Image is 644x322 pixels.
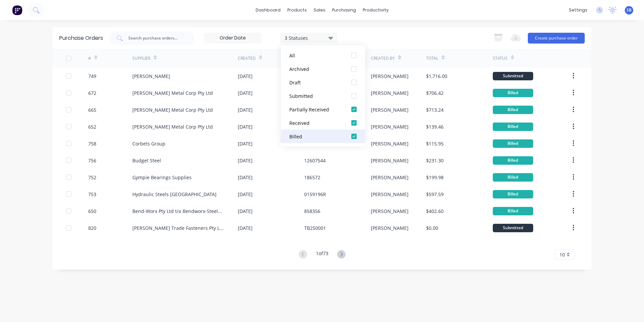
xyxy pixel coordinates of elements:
div: Billed [289,133,343,140]
div: Billed [493,190,533,198]
div: Status [493,55,508,61]
div: 1 of 73 [316,250,328,260]
div: Created By [371,55,395,61]
div: Bend-Worx Pty Ltd t/a Bendworx-Steelpro [132,208,224,215]
div: [DATE] [238,224,253,232]
div: [DATE] [238,73,253,80]
div: 0159196R [304,191,326,198]
div: [PERSON_NAME] [371,224,409,232]
div: $199.98 [426,174,444,181]
div: [PERSON_NAME] Metal Corp Pty Ltd [132,123,213,130]
div: 652 [88,123,96,130]
div: 186572 [304,174,320,181]
div: TB250001 [304,224,326,232]
div: [PERSON_NAME] [371,191,409,198]
div: $597.59 [426,191,444,198]
div: Total [426,55,438,61]
div: Supplier [132,55,150,61]
div: [PERSON_NAME] [371,140,409,147]
div: $139.46 [426,123,444,130]
div: Purchase Orders [59,34,103,42]
div: [DATE] [238,106,253,113]
div: $402.60 [426,208,444,215]
div: 12607544 [304,157,326,164]
div: [PERSON_NAME] [371,106,409,113]
div: Submitted [289,92,343,100]
div: # [88,55,91,61]
div: 650 [88,208,96,215]
div: [PERSON_NAME] Metal Corp Pty Ltd [132,106,213,113]
div: 758 [88,140,96,147]
div: Hydraulic Steels [GEOGRAPHIC_DATA] [132,191,217,198]
div: productivity [359,5,392,15]
div: [DATE] [238,208,253,215]
div: Partially Received [289,106,343,113]
div: $115.95 [426,140,444,147]
div: $713.24 [426,106,444,113]
div: products [284,5,310,15]
div: Received [289,119,343,127]
div: Billed [493,156,533,165]
button: Billed [281,130,365,143]
div: Gympie Bearings Supplies [132,174,192,181]
button: Draft [281,76,365,89]
div: 752 [88,174,96,181]
div: 665 [88,106,96,113]
div: Billed [493,207,533,215]
div: Submitted [493,72,533,80]
button: Submitted [281,89,365,103]
div: [PERSON_NAME] Trade Fasteners Pty Ltd [132,224,224,232]
div: $706.42 [426,89,444,97]
button: Create purchase order [528,33,585,44]
button: Partially Received [281,103,365,116]
button: All [281,49,365,62]
input: Search purchase orders... [128,35,184,42]
div: [PERSON_NAME] [371,174,409,181]
div: [DATE] [238,123,253,130]
div: 858356 [304,208,320,215]
div: Created [238,55,256,61]
div: Billed [493,89,533,97]
div: $0.00 [426,224,438,232]
div: [DATE] [238,157,253,164]
input: Order Date [204,33,261,43]
div: Archived [289,65,343,73]
div: 820 [88,224,96,232]
img: Factory [12,5,22,15]
div: Billed [493,139,533,148]
div: [PERSON_NAME] [371,208,409,215]
div: $1,716.00 [426,73,447,80]
div: Corbets Group [132,140,165,147]
div: [PERSON_NAME] [371,123,409,130]
div: Draft [289,79,343,86]
div: Budget Steel [132,157,161,164]
button: Received [281,116,365,130]
div: settings [566,5,591,15]
div: [PERSON_NAME] Metal Corp Pty Ltd [132,89,213,97]
div: [PERSON_NAME] [371,157,409,164]
div: All [289,52,343,59]
div: 672 [88,89,96,97]
div: [DATE] [238,174,253,181]
span: SB [626,7,632,13]
div: [PERSON_NAME] [132,73,170,80]
div: purchasing [329,5,359,15]
div: 749 [88,73,96,80]
div: [PERSON_NAME] [371,89,409,97]
div: [DATE] [238,140,253,147]
div: Billed [493,106,533,114]
span: 10 [559,251,565,258]
div: Billed [493,173,533,182]
div: Submitted [493,224,533,232]
div: $231.30 [426,157,444,164]
div: 753 [88,191,96,198]
button: Archived [281,62,365,76]
div: [PERSON_NAME] [371,73,409,80]
a: dashboard [252,5,284,15]
div: Billed [493,123,533,131]
div: sales [310,5,329,15]
div: [DATE] [238,191,253,198]
div: 756 [88,157,96,164]
div: [DATE] [238,89,253,97]
div: 3 Statuses [285,34,333,41]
